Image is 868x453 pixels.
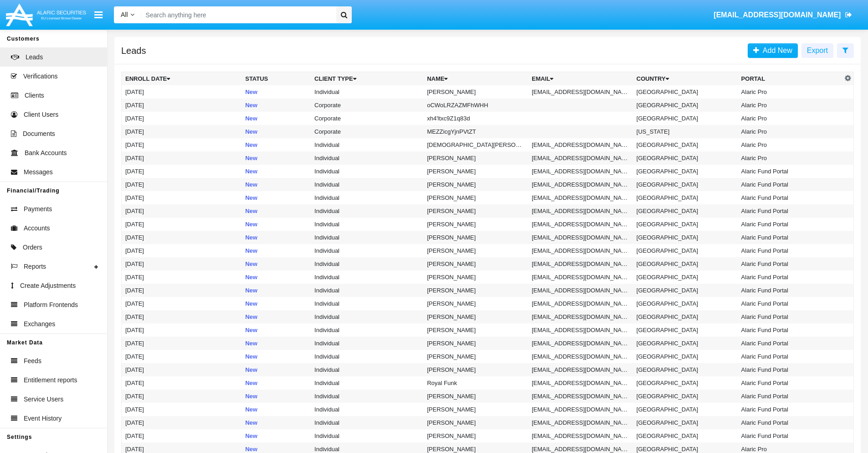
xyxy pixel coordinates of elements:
td: [DATE] [122,429,242,443]
td: Individual [311,337,423,350]
td: Individual [311,231,423,244]
td: New [241,350,311,363]
span: Accounts [24,224,50,233]
td: [EMAIL_ADDRESS][DOMAIN_NAME] [528,85,633,99]
span: All [121,11,128,18]
td: [DATE] [122,244,242,257]
td: [DATE] [122,231,242,244]
td: [DATE] [122,191,242,204]
td: Individual [311,85,423,99]
td: [GEOGRAPHIC_DATA] [633,403,738,416]
td: [EMAIL_ADDRESS][DOMAIN_NAME] [528,204,633,218]
td: [PERSON_NAME] [423,271,528,284]
span: Bank Accounts [25,148,67,158]
td: [GEOGRAPHIC_DATA] [633,271,738,284]
td: Alaric Pro [738,112,842,125]
td: [EMAIL_ADDRESS][DOMAIN_NAME] [528,403,633,416]
td: Individual [311,376,423,390]
td: Alaric Pro [738,99,842,112]
th: Portal [738,72,842,86]
span: Orders [23,243,42,252]
td: [PERSON_NAME] [423,337,528,350]
td: Alaric Fund Portal [738,257,842,271]
td: [GEOGRAPHIC_DATA] [633,257,738,271]
td: [GEOGRAPHIC_DATA] [633,99,738,112]
td: [PERSON_NAME] [423,218,528,231]
td: New [241,271,311,284]
td: Individual [311,218,423,231]
td: New [241,323,311,337]
span: Payments [24,204,52,214]
td: New [241,99,311,112]
td: [PERSON_NAME] [423,284,528,297]
td: Alaric Fund Portal [738,244,842,257]
td: [GEOGRAPHIC_DATA] [633,204,738,218]
td: [PERSON_NAME] [423,257,528,271]
td: Alaric Fund Portal [738,350,842,363]
td: Alaric Fund Portal [738,310,842,323]
td: [GEOGRAPHIC_DATA] [633,165,738,178]
td: [EMAIL_ADDRESS][DOMAIN_NAME] [528,350,633,363]
td: New [241,165,311,178]
td: Individual [311,151,423,165]
td: [GEOGRAPHIC_DATA] [633,85,738,99]
td: Individual [311,416,423,429]
td: Alaric Pro [738,85,842,99]
td: [GEOGRAPHIC_DATA] [633,337,738,350]
span: Leads [26,52,43,62]
td: Individual [311,363,423,376]
td: [DATE] [122,390,242,403]
td: [PERSON_NAME] [423,403,528,416]
td: Individual [311,191,423,204]
td: Individual [311,178,423,191]
td: [GEOGRAPHIC_DATA] [633,376,738,390]
td: [PERSON_NAME] [423,204,528,218]
td: oCWoLRZAZMFhWHH [423,99,528,112]
span: Feeds [24,356,41,366]
td: Corporate [311,125,423,138]
td: Alaric Fund Portal [738,297,842,310]
td: [DATE] [122,403,242,416]
td: [EMAIL_ADDRESS][DOMAIN_NAME] [528,151,633,165]
td: [US_STATE] [633,125,738,138]
td: [PERSON_NAME] [423,350,528,363]
td: Individual [311,244,423,257]
td: New [241,297,311,310]
td: Royal Funk [423,376,528,390]
td: Individual [311,390,423,403]
td: [EMAIL_ADDRESS][DOMAIN_NAME] [528,178,633,191]
td: Alaric Fund Portal [738,337,842,350]
span: [EMAIL_ADDRESS][DOMAIN_NAME] [714,11,841,19]
td: [GEOGRAPHIC_DATA] [633,244,738,257]
td: New [241,125,311,138]
td: Individual [311,429,423,443]
a: Add New [748,43,798,58]
td: [GEOGRAPHIC_DATA] [633,323,738,337]
td: [DATE] [122,204,242,218]
td: [DATE] [122,112,242,125]
td: [GEOGRAPHIC_DATA] [633,284,738,297]
td: [EMAIL_ADDRESS][DOMAIN_NAME] [528,165,633,178]
td: New [241,191,311,204]
td: [GEOGRAPHIC_DATA] [633,310,738,323]
td: [GEOGRAPHIC_DATA] [633,350,738,363]
td: Alaric Fund Portal [738,231,842,244]
td: [DATE] [122,151,242,165]
td: Individual [311,165,423,178]
td: [DEMOGRAPHIC_DATA][PERSON_NAME] [423,138,528,151]
td: Alaric Pro [738,151,842,165]
td: [DATE] [122,337,242,350]
td: [EMAIL_ADDRESS][DOMAIN_NAME] [528,323,633,337]
td: Individual [311,403,423,416]
td: [DATE] [122,376,242,390]
td: [DATE] [122,165,242,178]
td: Alaric Pro [738,138,842,151]
span: Event History [24,414,62,423]
h5: Leads [121,47,146,54]
td: Individual [311,271,423,284]
td: [DATE] [122,99,242,112]
td: Alaric Pro [738,125,842,138]
th: Country [633,72,738,86]
td: [GEOGRAPHIC_DATA] [633,178,738,191]
td: Individual [311,323,423,337]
